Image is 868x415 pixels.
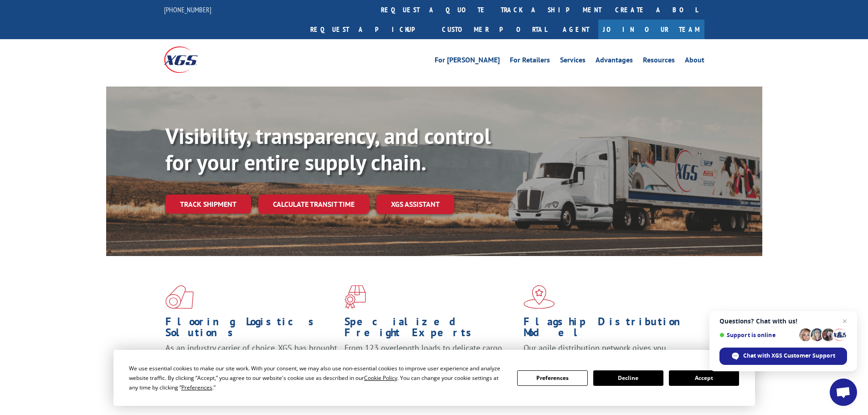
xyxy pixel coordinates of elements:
button: Decline [593,370,663,386]
div: Open chat [830,379,857,406]
a: For [PERSON_NAME] [435,56,500,67]
h1: Flagship Distribution Model [524,316,696,343]
a: For Retailers [510,56,550,67]
div: We use essential cookies to make our site work. With your consent, we may also use non-essential ... [129,364,506,392]
h1: Specialized Freight Experts [344,316,517,343]
span: Questions? Chat with us! [719,318,847,325]
div: Chat with XGS Customer Support [719,348,847,365]
button: Accept [669,370,739,386]
a: Services [560,56,586,67]
b: Visibility, transparency, and control for your entire supply chain. [165,122,491,176]
a: Calculate transit time [258,195,369,214]
a: Request a pickup [303,20,435,39]
img: xgs-icon-flagship-distribution-model-red [524,285,555,309]
span: Cookie Policy [364,374,397,382]
span: Chat with XGS Customer Support [743,352,835,360]
span: Our agile distribution network gives you nationwide inventory management on demand. [524,343,691,364]
img: xgs-icon-total-supply-chain-intelligence-red [165,285,194,309]
span: As an industry carrier of choice, XGS has brought innovation and dedication to flooring logistics... [165,343,337,375]
span: Preferences [181,384,212,391]
a: Track shipment [165,195,251,214]
a: Advantages [596,56,633,67]
p: From 123 overlength loads to delicate cargo, our experienced staff knows the best way to move you... [344,343,517,383]
a: Agent [554,20,598,39]
a: Resources [643,56,675,67]
span: Support is online [719,332,796,338]
div: Cookie Consent Prompt [113,350,755,406]
a: Customer Portal [435,20,554,39]
a: XGS ASSISTANT [376,195,454,214]
a: [PHONE_NUMBER] [164,5,211,14]
button: Preferences [517,370,587,386]
img: xgs-icon-focused-on-flooring-red [344,285,366,309]
h1: Flooring Logistics Solutions [165,316,338,343]
span: Close chat [839,316,850,327]
a: About [685,56,704,67]
a: Join Our Team [598,20,704,39]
